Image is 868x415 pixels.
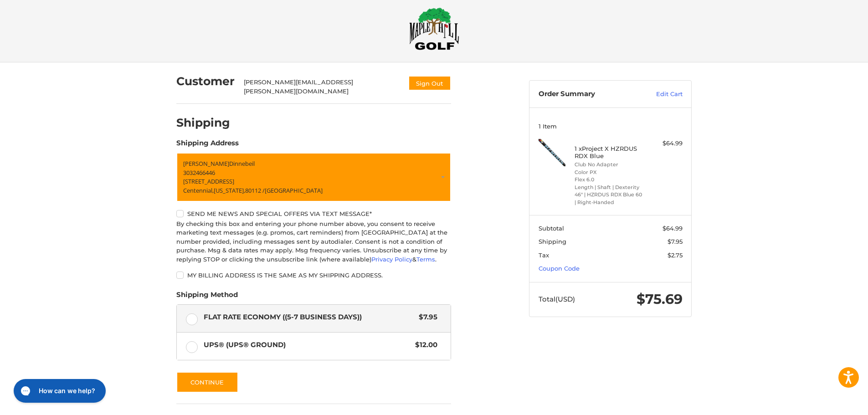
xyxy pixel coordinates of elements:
button: Sign Out [408,76,451,91]
h3: 1 Item [539,123,683,130]
a: Terms [416,256,435,263]
span: $7.95 [668,238,683,245]
iframe: Gorgias live chat messenger [9,376,108,406]
a: Enter or select a different address [176,153,451,202]
span: 80112 / [245,186,265,195]
span: Dinnebeil [229,159,255,168]
div: By checking this box and entering your phone number above, you consent to receive marketing text ... [176,220,451,264]
span: $75.69 [637,291,683,307]
span: Centennial, [183,186,214,195]
li: Color PX [575,169,644,176]
span: $12.00 [411,340,437,350]
li: Club No Adapter [575,161,644,169]
a: Edit Cart [637,90,683,99]
legend: Shipping Address [176,138,239,153]
span: [US_STATE], [214,186,245,195]
span: $64.99 [663,225,683,232]
h4: 1 x Project X HZRDUS RDX Blue [575,145,644,160]
li: Flex 6.0 [575,176,644,184]
span: [GEOGRAPHIC_DATA] [265,186,323,195]
span: Shipping [539,238,566,245]
div: $64.99 [647,139,683,148]
span: [PERSON_NAME] [183,159,229,168]
h3: Order Summary [539,90,637,99]
span: [STREET_ADDRESS] [183,177,234,185]
span: Total (USD) [539,295,575,303]
li: Length | Shaft | Dexterity 46" | HZRDUS RDX Blue 60 | Right-Handed [575,184,644,206]
span: UPS® (UPS® Ground) [204,340,411,350]
h2: Shipping [176,116,230,130]
h2: Customer [176,74,235,88]
span: 3032466446 [183,169,215,177]
legend: Shipping Method [176,290,238,304]
a: Coupon Code [539,265,580,272]
label: Send me news and special offers via text message* [176,210,451,217]
img: Maple Hill Golf [409,7,459,50]
span: Flat Rate Economy ((5-7 Business Days)) [204,312,415,323]
label: My billing address is the same as my shipping address. [176,272,451,279]
span: Subtotal [539,225,564,232]
a: Privacy Policy [371,256,412,263]
span: $2.75 [668,251,683,259]
button: Continue [176,372,238,393]
span: Tax [539,251,549,259]
span: $7.95 [414,312,437,323]
div: [PERSON_NAME][EMAIL_ADDRESS][PERSON_NAME][DOMAIN_NAME] [244,78,400,96]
